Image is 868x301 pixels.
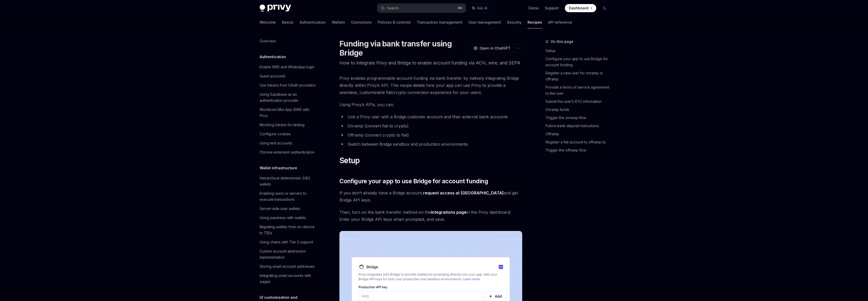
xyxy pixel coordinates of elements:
li: Offramp (convert crypto to fiat) [339,131,522,139]
span: Using Privy’s APIs, you can: [339,101,522,108]
h1: Funding via bank transfer using Bridge [339,39,468,57]
button: Toggle dark mode [600,4,608,12]
a: Register a new user for onramp or offramp [546,69,612,83]
span: Then, turn on the bank transfer method on the in the Privy dashboard. Enter your Bridge API keys ... [339,209,522,223]
a: Chrome extension authentication [256,148,320,157]
div: Using test accounts [260,140,292,146]
a: Demo [529,6,539,11]
span: Privy enables programmable account funding via bank transfer by natively integrating Bridge direc... [339,75,522,96]
p: How to integrate Privy and Bridge to enable account funding via ACH, wire, and SEPA [339,59,522,66]
img: dark logo [260,5,291,12]
a: Custom account abstraction implementation [256,247,320,262]
div: Custom account abstraction implementation [260,248,317,260]
span: On this page [551,39,573,45]
li: Switch between Bridge sandbox and production environments [339,141,522,148]
div: Guest accounts [260,73,285,79]
div: Using passkeys with wallets [260,215,306,221]
li: Onramp (convert fiat to crypto) [339,122,522,129]
a: Follow bank deposit instructions [546,122,612,130]
a: Offramp [546,130,612,138]
button: Search...⌘K [377,4,466,13]
a: Submit the user’s KYC information [546,97,612,106]
a: Enable SMS and WhatsApp login [256,62,320,72]
a: API reference [548,16,572,28]
a: Trigger the onramp flow [546,114,612,122]
a: Use tokens from OAuth providers [256,81,320,90]
span: Dashboard [569,6,588,11]
a: Server-side user wallets [256,204,320,213]
div: Enabling users or servers to execute transactions [260,190,317,203]
li: Link a Privy user with a Bridge customer account and their external bank accounts [339,113,522,120]
div: Migrating wallets from on-device to TEEs [260,224,317,236]
a: Using test accounts [256,139,320,148]
a: Mocking tokens for testing [256,120,320,129]
a: Worldcoin Mini App SIWE with Privy [256,105,320,120]
span: ⌘ K [458,6,463,10]
span: Configure your app to use Bridge for account funding [339,177,488,185]
h5: Authentication [260,54,286,60]
div: Using Supabase as an authentication provider [260,91,317,104]
a: Overview [256,37,320,46]
a: Wallets [332,16,345,28]
div: Search... [387,5,401,11]
a: Using chains with Tier 2 support [256,238,320,247]
div: Storing smart account addresses [260,263,315,270]
a: Migrating wallets from on-device to TEEs [256,222,320,238]
button: Open in ChatGPT [470,44,514,53]
div: Integrating smart accounts with wagmi [260,273,317,285]
a: Register a fiat account to offramp to [546,138,612,146]
div: Configure cookies [260,131,291,137]
a: Provide a terms of service agreement to the user [546,83,612,97]
a: Using Supabase as an authentication provider [256,90,320,105]
span: Open in ChatGPT [480,46,511,51]
h5: Wallet infrastructure [260,165,297,171]
button: Ask AI [468,4,491,13]
a: User management [468,16,501,28]
a: Integrations page [431,210,466,215]
a: Recipes [528,16,542,28]
span: Ask AI [477,6,487,11]
a: Basics [282,16,294,28]
a: Transaction management [417,16,462,28]
a: Setup [546,47,612,55]
span: Setup [339,156,359,165]
a: request access at [GEOGRAPHIC_DATA] [423,190,504,196]
a: Support [545,6,559,11]
div: Server-side user wallets [260,206,300,212]
div: Worldcoin Mini App SIWE with Privy [260,107,317,119]
a: Integrating smart accounts with wagmi [256,271,320,286]
a: Configure your app to use Bridge for account funding [546,55,612,69]
a: Using passkeys with wallets [256,213,320,222]
a: Trigger the offramp flow [546,146,612,154]
span: If you don’t already have a Bridge account, and get Bridge API keys. [339,189,522,204]
a: Configure cookies [256,129,320,139]
a: Dashboard [565,4,596,12]
a: Security [507,16,521,28]
a: Hierarchical deterministic (HD) wallets [256,174,320,189]
div: Enable SMS and WhatsApp login [260,64,314,70]
a: Welcome [260,16,276,28]
div: Hierarchical deterministic (HD) wallets [260,175,317,187]
div: Chrome extension authentication [260,149,315,155]
a: Guest accounts [256,72,320,81]
a: Policies & controls [378,16,411,28]
div: Use tokens from OAuth providers [260,82,316,88]
div: Overview [260,38,276,44]
div: Mocking tokens for testing [260,122,304,128]
a: Enabling users or servers to execute transactions [256,189,320,204]
a: Authentication [300,16,326,28]
a: Onramp funds [546,106,612,114]
div: Using chains with Tier 2 support [260,239,313,245]
a: Storing smart account addresses [256,262,320,271]
a: Connectors [351,16,372,28]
